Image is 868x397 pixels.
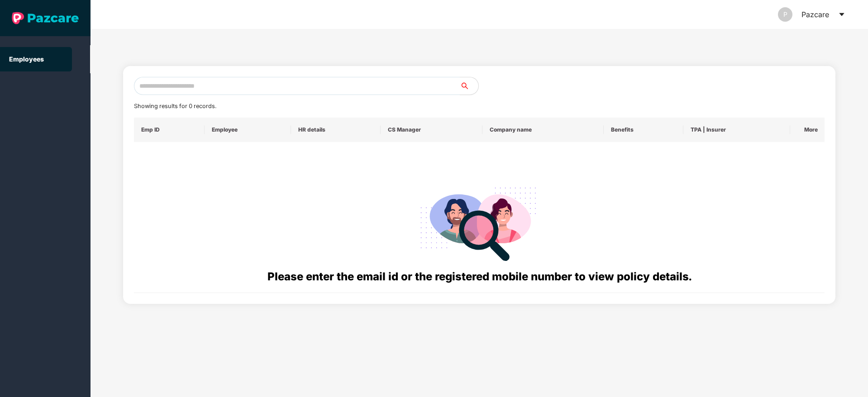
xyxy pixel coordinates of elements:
[381,118,482,142] th: CS Manager
[683,118,790,142] th: TPA | Insurer
[838,11,845,18] span: caret-down
[267,270,692,283] span: Please enter the email id or the registered mobile number to view policy details.
[9,55,44,63] a: Employees
[205,118,291,142] th: Employee
[134,118,205,142] th: Emp ID
[134,103,216,109] span: Showing results for 0 records.
[414,176,544,268] img: svg+xml;base64,PHN2ZyB4bWxucz0iaHR0cDovL3d3dy53My5vcmcvMjAwMC9zdmciIHdpZHRoPSIyODgiIGhlaWdodD0iMj...
[460,82,478,90] span: search
[790,118,825,142] th: More
[604,118,683,142] th: Benefits
[460,77,479,95] button: search
[783,7,787,22] span: P
[482,118,604,142] th: Company name
[291,118,380,142] th: HR details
